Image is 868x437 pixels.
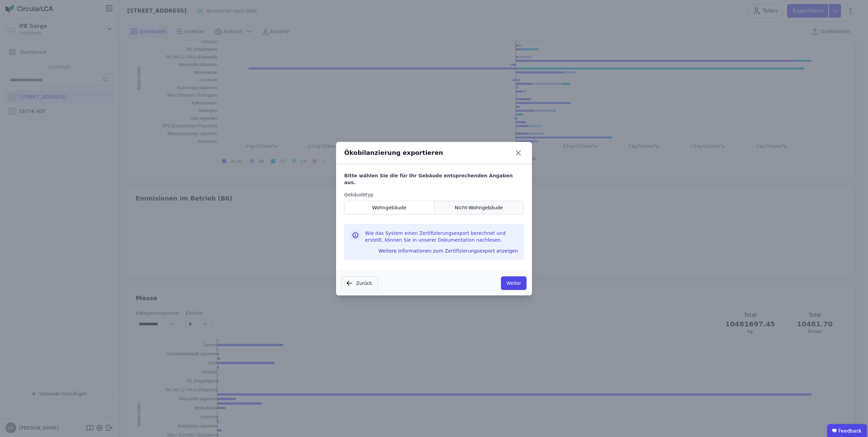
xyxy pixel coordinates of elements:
div: Ökobilanzierung exportieren [344,148,443,158]
div: Wie das System einen Zertifizierungsexport berechnet und erstellt, können Sie in unserer Dokument... [365,230,518,246]
span: Nicht-Wohngebäude [455,204,503,211]
h6: Bitte wählen Sie die für Ihr Gebäude entsprechenden Angaben aus. [344,172,524,186]
button: Zurück [341,276,378,290]
label: Gebäudetyp [344,191,524,198]
button: Weiter [501,276,527,290]
button: Weitere Informationen zum Zertifizierungsexport anzeigen [375,245,521,256]
span: Wohngebäude [372,204,406,211]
